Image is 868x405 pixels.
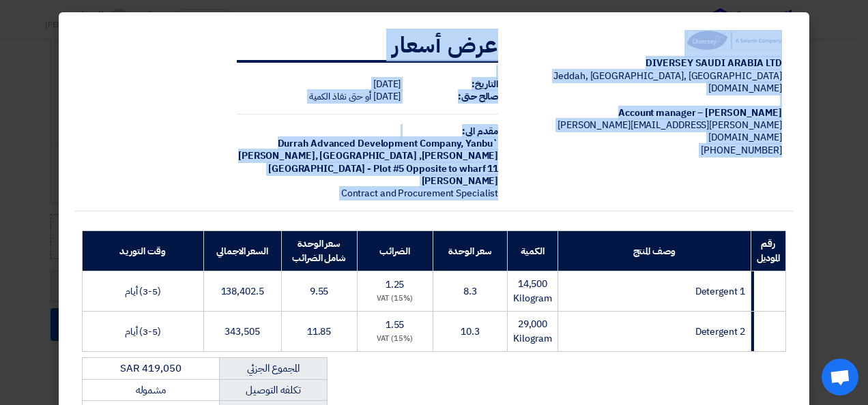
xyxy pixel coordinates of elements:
div: [PERSON_NAME] – Account manager [520,107,782,119]
th: الكمية [508,231,558,271]
th: وصف المنتج [558,231,751,271]
span: [DOMAIN_NAME] [708,81,782,95]
span: [PERSON_NAME][EMAIL_ADDRESS][PERSON_NAME][DOMAIN_NAME] [558,118,782,145]
span: Detergent 2 [695,325,745,339]
span: مشموله [136,382,166,397]
th: السعر الاجمالي [203,231,281,271]
span: 1.55 [386,318,405,332]
span: (3-5) أيام [125,284,161,299]
div: (15%) VAT [363,293,427,305]
span: 29,000 Kilogram [513,317,551,346]
span: [PHONE_NUMBER] [701,143,782,157]
span: Detergent 1 [695,284,745,299]
span: [DATE] [373,77,401,91]
span: 14,500 Kilogram [513,277,551,305]
span: 9.55 [310,284,329,299]
span: [PERSON_NAME] [422,174,499,188]
span: (3-5) أيام [125,325,161,339]
th: سعر الوحدة [433,231,508,271]
span: 8.3 [463,284,477,299]
span: أو حتى نفاذ الكمية [309,89,371,104]
span: Durrah Advanced Development Company, [278,136,463,151]
span: 11.85 [307,325,332,339]
div: DIVERSEY SAUDI ARABIA LTD [520,57,782,70]
td: المجموع الجزئي [219,358,327,380]
th: سعر الوحدة شامل الضرائب [281,231,357,271]
span: 1.25 [386,277,405,292]
div: Open chat [822,359,858,395]
strong: مقدم الى: [462,124,498,138]
th: رقم الموديل [751,231,785,271]
strong: التاريخ: [472,77,498,91]
strong: عرض أسعار [392,29,498,61]
span: Jeddah, [GEOGRAPHIC_DATA], [GEOGRAPHIC_DATA] [553,69,782,83]
span: 138,402.5 [221,284,264,299]
td: SAR 419,050 [83,358,220,380]
span: [DATE] [373,89,401,104]
div: (15%) VAT [363,333,427,345]
td: تكلفه التوصيل [219,379,327,401]
th: وقت التوريد [83,231,204,271]
strong: صالح حتى: [458,89,498,104]
span: 343,505 [225,325,259,339]
th: الضرائب [357,231,433,271]
img: Company Logo [686,30,782,51]
span: Yanbu` [PERSON_NAME], [GEOGRAPHIC_DATA] ,[PERSON_NAME][GEOGRAPHIC_DATA] - Plot #5 Opposite to wha... [238,136,498,175]
span: 10.3 [461,325,480,339]
span: Contract and Procurement Specialist [341,186,499,200]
